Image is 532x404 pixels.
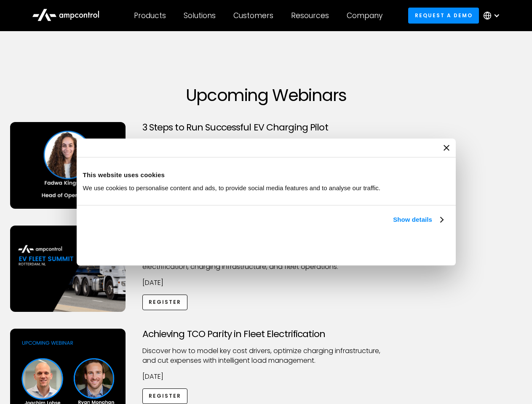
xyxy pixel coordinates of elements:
[291,11,329,20] div: Resources
[134,11,166,20] div: Products
[408,8,479,23] a: Request a demo
[184,11,216,20] div: Solutions
[142,329,390,340] h3: Achieving TCO Parity in Fleet Electrification
[233,11,273,20] div: Customers
[347,11,382,20] div: Company
[142,295,188,310] a: Register
[142,372,390,381] p: [DATE]
[142,346,390,365] p: Discover how to model key cost drivers, optimize charging infrastructure, and cut expenses with i...
[10,85,522,105] h1: Upcoming Webinars
[142,278,390,287] p: [DATE]
[444,145,449,151] button: Close banner
[325,234,446,259] button: Okay
[83,184,381,191] span: We use cookies to personalise content and ads, to provide social media features and to analyse ou...
[83,170,449,180] div: This website uses cookies
[142,122,390,133] h3: 3 Steps to Run Successful EV Charging Pilot
[393,215,443,225] a: Show details
[142,388,188,404] a: Register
